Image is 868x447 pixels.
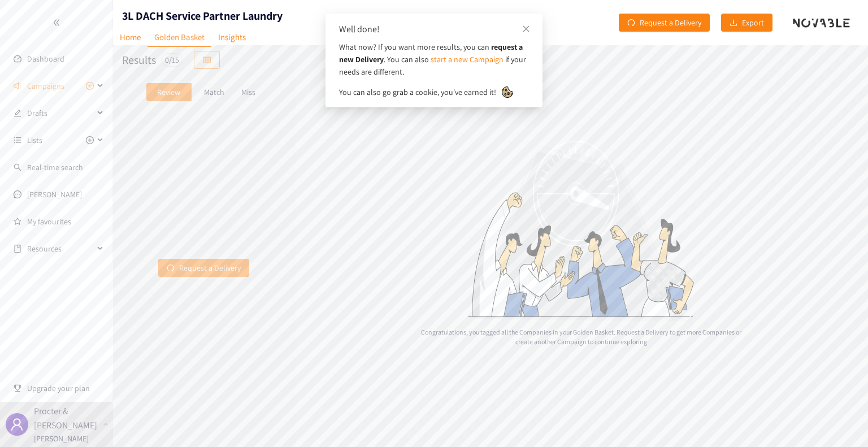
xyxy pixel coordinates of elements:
button: table [194,51,220,69]
a: Real-time search [27,162,83,172]
a: Insights [211,28,253,46]
span: close [522,25,530,33]
span: download [730,19,737,28]
div: 0 / 15 [162,53,183,67]
a: My favourites [27,210,104,233]
span: unordered-list [14,136,21,144]
span: redo [167,264,175,273]
span: table [203,56,211,65]
span: double-left [53,19,60,27]
span: Resources [27,237,94,260]
span: edit [14,109,21,117]
p: What now? If you want more results, you can . You can also if your needs are different. [339,41,529,78]
span: book [14,245,21,253]
a: [PERSON_NAME] [27,189,82,199]
span: user [10,418,24,431]
p: Congratulations, you tagged all the Companies in your Golden Basket. Request a Delivery to get mo... [415,327,747,346]
a: Home [113,28,147,46]
span: redo [627,19,635,28]
div: Well done! [339,23,529,36]
button: redoRequest a Delivery [619,14,710,32]
span: Upgrade your plan [27,377,104,400]
h2: Results [122,52,156,68]
span: Request a Delivery [179,262,241,274]
p: [PERSON_NAME] [34,432,89,445]
a: start a new Campaign [431,54,504,64]
span: sound [14,82,21,90]
h1: 3L DACH Service Partner Laundry [122,8,283,24]
p: Miss [241,88,255,97]
button: downloadExport [721,14,772,32]
button: redoRequest a Delivery [158,259,249,277]
span: Drafts [27,102,94,124]
span: plus-circle [86,136,94,144]
span: Request a Delivery [640,16,701,29]
a: Golden Basket [147,28,211,47]
span: plus-circle [86,82,94,90]
iframe: Chat Widget [811,393,868,447]
p: Procter & [PERSON_NAME] [34,404,98,432]
p: Match [204,88,224,97]
a: Dashboard [27,54,64,64]
span: You can also go grab a cookie, you've earned it! [339,86,496,98]
span: Campaigns [27,75,64,97]
span: Lists [27,129,42,151]
span: Export [742,16,764,29]
p: Review [157,88,180,97]
span: trophy [14,384,21,392]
